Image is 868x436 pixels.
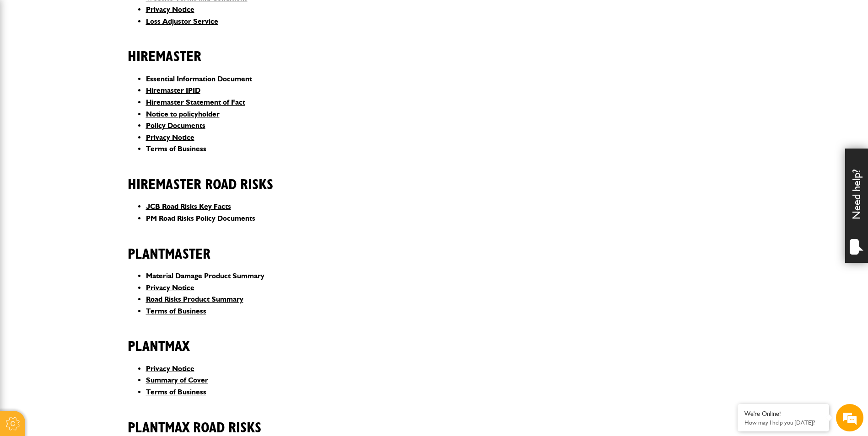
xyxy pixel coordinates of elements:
[128,34,741,65] h2: Hiremaster
[12,165,167,274] textarea: Type your message and hit 'Enter'
[146,86,200,95] a: Hiremaster IPID
[12,138,167,159] input: Enter your phone number
[146,17,218,26] a: Loss Adjustor Service
[128,324,741,355] h2: Plantmax
[146,144,206,153] a: Terms of Business
[146,388,206,396] a: Terms of Business
[12,112,167,132] input: Enter your email address
[744,419,822,426] p: How may I help you today?
[146,364,194,373] a: Privacy Notice
[146,202,231,211] a: JCB Road Risks Key Facts
[146,307,206,315] a: Terms of Business
[146,214,255,223] a: PM Road Risks Policy Documents
[146,74,252,83] a: Essential Information Document
[124,282,166,294] em: Start Chat
[128,232,741,263] h2: Plantmaster
[150,5,172,27] div: Minimize live chat window
[146,376,208,384] a: Summary of Cover
[146,121,205,130] a: Policy Documents
[146,110,220,118] a: Notice to policyholder
[12,85,167,105] input: Enter your last name
[48,51,154,63] div: Chat with us now
[845,149,868,263] div: Need help?
[744,410,822,418] div: We're Online!
[146,271,264,280] a: Material Damage Product Summary
[128,162,741,193] h2: Hiremaster Road Risks
[16,51,38,64] img: d_20077148190_company_1631870298795_20077148190
[146,295,243,303] a: Road Risks Product Summary
[146,133,194,142] a: Privacy Notice
[146,5,194,14] a: Privacy Notice
[146,283,194,292] a: Privacy Notice
[146,98,245,106] a: Hiremaster Statement of Fact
